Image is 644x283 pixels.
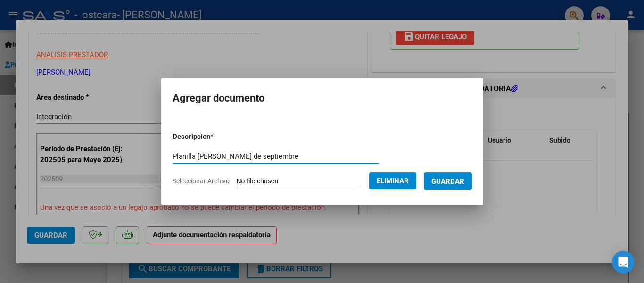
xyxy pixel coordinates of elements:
[377,177,409,185] span: Eliminar
[173,89,472,107] h2: Agregar documento
[173,131,263,142] p: Descripcion
[431,177,464,186] span: Guardar
[424,172,472,190] button: Guardar
[612,251,635,274] div: Open Intercom Messenger
[369,172,416,189] button: Eliminar
[173,177,230,185] span: Seleccionar Archivo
